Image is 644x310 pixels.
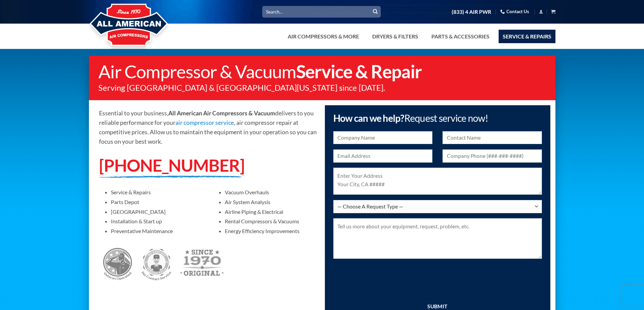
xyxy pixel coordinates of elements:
a: Service & Repairs [499,30,555,43]
button: Submit [370,7,380,17]
a: Dryers & Filters [368,30,422,43]
input: Email Address [333,149,433,163]
p: Vacuum Overhauls [225,189,317,195]
a: air compressor service [175,119,234,126]
span: Essential to your business, delivers to you reliable performance for your , air compressor repair... [99,110,317,145]
p: Installation & Start up [111,218,203,224]
a: Login [539,7,543,16]
h1: Air Compressor & Vacuum [98,62,549,80]
strong: Service & Repair [296,61,422,82]
a: [PHONE_NUMBER] [99,155,244,175]
a: (833) 4 AIR PWR [452,6,491,18]
p: Preventative Maintenance [111,228,203,234]
p: Parts Depot [111,199,203,205]
a: View cart [551,7,555,16]
p: Service & Repairs [111,189,203,195]
a: Air Compressors & More [284,30,363,43]
input: Company Name [333,131,433,144]
p: Airline Piping & Electrical [225,208,317,215]
span: Request service now! [404,112,488,124]
iframe: reCAPTCHA [333,267,436,293]
input: Company Phone (###-###-####) [443,149,542,163]
p: Energy Efficiency Improvements [225,228,317,234]
p: Serving [GEOGRAPHIC_DATA] & [GEOGRAPHIC_DATA][US_STATE] since [DATE]. [98,84,549,92]
p: Air System Analysis [225,199,317,205]
input: Search… [262,6,381,17]
p: [GEOGRAPHIC_DATA] [111,208,203,215]
span: How can we help? [333,112,488,124]
input: Contact Name [443,131,542,144]
a: Parts & Accessories [427,30,494,43]
a: Contact Us [500,6,529,17]
strong: All American Air Compressors & Vacuum [168,110,275,117]
p: Rental Compressors & Vacuums [225,218,317,224]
